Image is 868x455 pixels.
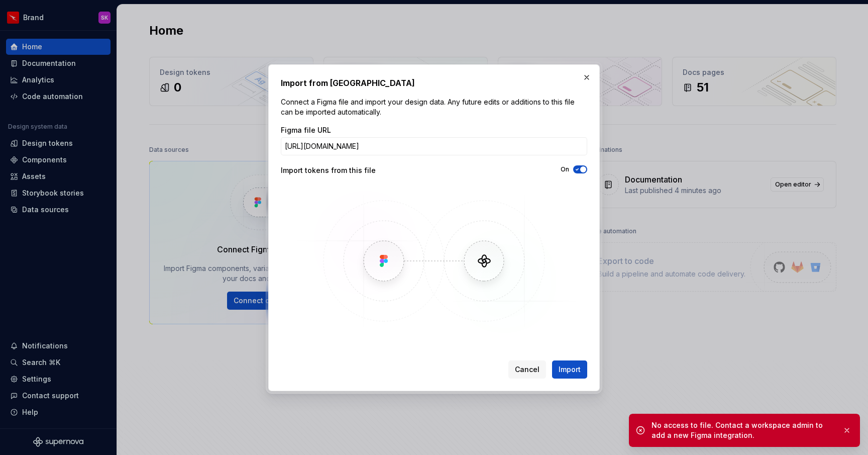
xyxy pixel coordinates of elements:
input: https://figma.com/file/... [281,137,587,155]
button: Import [552,360,587,379]
div: No access to file. Contact a workspace admin to add a new Figma integration. [652,420,834,440]
label: Figma file URL [281,125,331,135]
div: Import tokens from this file [281,165,434,175]
label: On [561,165,569,173]
h2: Import from [GEOGRAPHIC_DATA] [281,77,587,89]
span: Import [559,365,581,375]
button: Cancel [508,360,546,379]
span: Cancel [515,365,539,375]
p: Connect a Figma file and import your design data. Any future edits or additions to this file can ... [281,97,587,117]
